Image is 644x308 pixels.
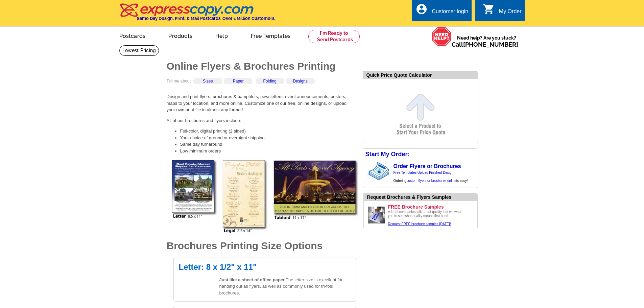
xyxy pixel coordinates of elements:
[137,16,275,21] h4: Same Day Design, Print, & Mail Postcards. Over 1 Million Customers.
[415,3,428,15] i: account_circle
[499,8,522,18] div: My Order
[388,210,466,226] div: A lot of companies talk about quality, but we want you to see what quality means first hand.
[180,128,356,135] li: Full-color, digital printing (2 sided)
[240,27,302,43] a: Free Templates
[363,72,478,79] div: Quick Price Quote Calculator
[388,204,475,210] a: FREE Brochure Samples
[158,27,203,43] a: Products
[119,8,275,21] a: Same Day Design, Print, & Mail Postcards. Over 1 Million Customers.
[366,205,387,225] img: Request FREE samples of our brochures printing
[180,148,356,155] li: Low minimum orders
[452,34,522,48] span: Need help? Are you stuck?
[233,79,244,84] a: Paper
[180,141,356,148] li: Same day turnaround
[167,241,356,251] h1: Brochures Printing Size Options
[483,3,495,15] i: shopping_cart
[167,93,356,113] p: Design and print flyers, brochures & pamphlets, newsletters, event announcements, posters, maps t...
[263,79,276,84] a: Folding
[167,61,356,71] h1: Online Flyers & Brochures Printing
[293,79,307,84] a: Designs
[167,78,356,89] div: Tell me about:
[109,27,157,43] a: Postcards
[180,135,356,141] li: Your choice of ground or overnight shipping
[219,277,351,297] p: The letter size is excellent for handing out as flyers, as well as commonly used for tri-fold bro...
[219,277,286,282] span: Just like a sheet of office paper.
[363,149,478,160] div: Start My Order:
[406,179,456,183] a: custom flyers or brochures online
[463,41,518,48] a: [PHONE_NUMBER]
[368,160,392,182] img: stack of brochures with custom content
[366,221,387,226] a: Request FREE samples of our brochures printing
[393,171,468,183] span: | Ordering is easy!
[170,160,359,234] img: full-color flyers and brochures
[393,171,417,174] a: Free Templates
[483,7,522,16] a: shopping_cart My Order
[393,163,461,169] a: Order Flyers or Brochures
[432,27,452,46] img: help
[179,263,351,271] h2: Letter: 8 x 1/2" x 11"
[432,8,468,18] div: Customer login
[418,171,453,174] a: Upload Finished Design
[167,117,356,124] p: All of our brochures and flyers include:
[205,27,239,43] a: Help
[415,7,468,16] a: account_circle Customer login
[367,194,477,201] div: Want to know how your brochure printing will look before you order it? Check our work.
[388,222,451,226] a: Request FREE samples of our flyer & brochure printing.
[452,41,518,48] span: Call
[363,160,368,182] img: background image for brochures and flyers arrow
[203,79,213,84] a: Sizes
